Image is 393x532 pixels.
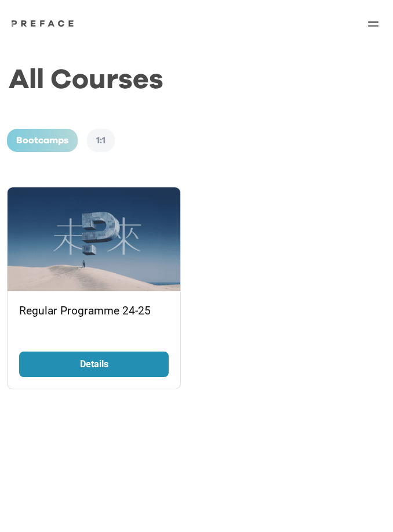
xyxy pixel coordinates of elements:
p: Details [50,357,137,371]
a: Details [19,352,169,377]
img: Preface Logo [9,19,76,28]
p: Regular Programme 24-25 [19,303,169,320]
a: Preface Logo [9,18,76,27]
img: image [8,187,180,291]
div: 1:1 [87,129,115,152]
div: Bootcamps [7,129,78,152]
